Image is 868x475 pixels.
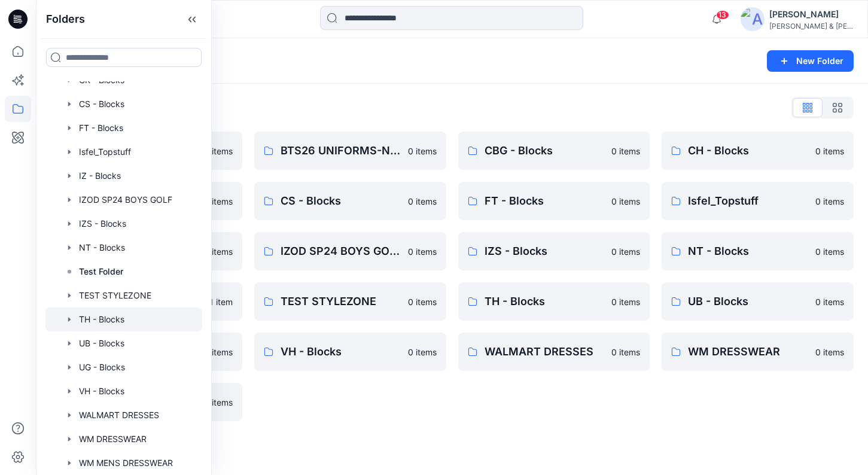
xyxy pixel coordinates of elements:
p: BTS26 UNIFORMS-NEW FITS [281,142,401,159]
p: WM DRESSWEAR [688,343,808,360]
img: avatar [741,7,765,31]
div: [PERSON_NAME] & [PERSON_NAME] [769,22,853,31]
p: 0 items [408,145,437,157]
p: 0 items [815,245,844,258]
a: TH - Blocks0 items [458,282,650,321]
button: New Folder [767,50,854,72]
p: CH - Blocks [688,142,808,159]
span: 13 [716,10,729,20]
p: Test Folder [79,264,123,279]
p: 0 items [815,145,844,157]
p: 0 items [408,296,437,308]
a: CS - Blocks0 items [254,182,446,220]
a: NT - Blocks0 items [662,232,854,270]
p: UB - Blocks [688,293,808,310]
a: Isfel_Topstuff0 items [662,182,854,220]
a: CH - Blocks0 items [662,132,854,170]
p: Isfel_Topstuff [688,193,808,209]
p: NT - Blocks [688,243,808,260]
p: WALMART DRESSES [485,343,605,360]
p: 0 items [204,245,233,258]
p: TEST STYLEZONE [281,293,401,310]
p: 0 items [408,245,437,258]
p: 0 items [815,296,844,308]
p: 0 items [204,346,233,358]
p: 0 items [815,195,844,208]
a: VH - Blocks0 items [254,333,446,371]
a: FT - Blocks0 items [458,182,650,220]
a: WALMART DRESSES0 items [458,333,650,371]
p: VH - Blocks [281,343,401,360]
a: IZOD SP24 BOYS GOLF0 items [254,232,446,270]
p: 0 items [408,195,437,208]
p: 0 items [204,195,233,208]
p: 0 items [408,346,437,358]
p: 1 item [209,296,233,308]
p: 0 items [204,396,233,409]
p: TH - Blocks [485,293,605,310]
p: 0 items [611,346,640,358]
p: CS - Blocks [281,193,401,209]
p: 0 items [815,346,844,358]
p: FT - Blocks [485,193,605,209]
p: 0 items [611,245,640,258]
p: IZOD SP24 BOYS GOLF [281,243,401,260]
p: 0 items [204,145,233,157]
a: CBG - Blocks0 items [458,132,650,170]
a: UB - Blocks0 items [662,282,854,321]
p: IZS - Blocks [485,243,605,260]
p: 0 items [611,195,640,208]
a: TEST STYLEZONE0 items [254,282,446,321]
a: IZS - Blocks0 items [458,232,650,270]
p: 0 items [611,296,640,308]
p: CBG - Blocks [485,142,605,159]
a: BTS26 UNIFORMS-NEW FITS0 items [254,132,446,170]
div: [PERSON_NAME] [769,7,853,22]
p: 0 items [611,145,640,157]
a: WM DRESSWEAR0 items [662,333,854,371]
